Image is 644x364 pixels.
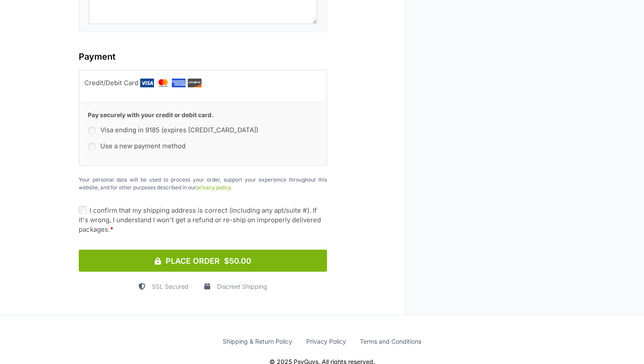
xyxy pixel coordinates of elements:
a: Privacy Policy [306,336,346,345]
a: Terms and Conditions​ [360,336,421,345]
input: I confirm that my shipping address is correct (including any apt/suite #). If it's wrong, I under... [79,206,87,214]
p: Your personal data will be used to process your order, support your experience throughout this we... [79,176,327,191]
label: Use a new payment method [100,139,308,152]
label: Credit/Debit Card [84,77,298,89]
span: Discreet Shipping [217,281,267,291]
button: Place Order $50.00 [79,249,327,271]
b: Pay securely with your credit or debit card. [88,111,214,118]
img: Amex [172,78,186,87]
label: Visa ending in 9185 (expires [CREDIT_CARD_DATA]) [100,123,308,136]
a: privacy policy [196,184,231,190]
img: Discover [188,78,202,87]
span: SSL Secured [152,281,189,291]
a: Shipping & Return Policy [223,336,292,345]
label: I confirm that my shipping address is correct (including any apt/suite #). If it's wrong, I under... [79,205,327,234]
img: Mastercard [156,78,170,87]
img: Visa [140,78,154,87]
h3: Payment [79,50,327,63]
